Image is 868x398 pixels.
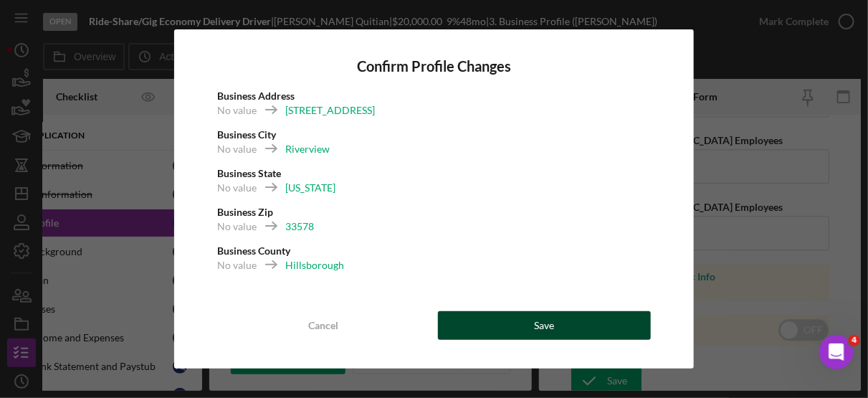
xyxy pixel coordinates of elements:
b: Business Zip [217,206,273,218]
b: Business Address [217,90,295,102]
div: [STREET_ADDRESS] [285,103,375,118]
div: No value [217,219,257,234]
h4: Confirm Profile Changes [217,58,652,75]
div: Riverview [285,142,330,156]
div: Hillsborough [285,258,344,273]
div: [US_STATE] [285,181,335,195]
div: No value [217,258,257,273]
div: No value [217,103,257,118]
div: No value [217,181,257,195]
b: Business City [217,128,276,141]
div: No value [217,142,257,156]
div: Cancel [309,311,339,340]
b: Business State [217,167,281,179]
button: Save [438,311,652,340]
b: Business County [217,245,290,257]
span: 4 [849,335,860,346]
div: 33578 [285,219,314,234]
button: Cancel [217,311,431,340]
iframe: Intercom live chat [819,335,854,369]
div: Save [534,311,554,340]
